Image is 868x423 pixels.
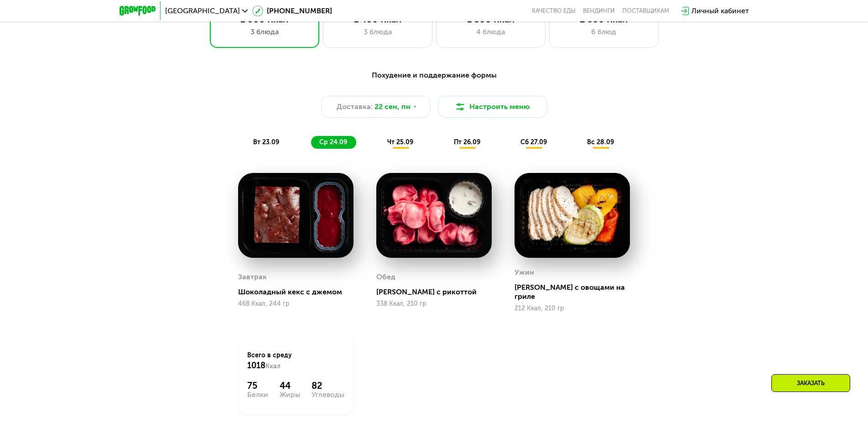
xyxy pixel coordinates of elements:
[247,391,268,398] div: Белки
[771,374,850,392] div: Заказать
[238,287,361,297] div: Шоколадный кекс с джемом
[376,287,499,297] div: [PERSON_NAME] с рикоттой
[520,138,547,146] span: сб 27.09
[446,26,536,37] div: 4 блюда
[253,138,279,146] span: вт 23.09
[219,26,310,37] div: 3 блюда
[238,270,267,284] div: Завтрак
[583,7,615,15] a: Вендинги
[438,96,547,118] button: Настроить меню
[312,391,344,398] div: Углеводы
[165,7,240,15] span: [GEOGRAPHIC_DATA]
[312,380,344,391] div: 82
[247,360,265,371] span: 1018
[333,26,423,37] div: 3 блюда
[622,7,669,15] div: поставщикам
[515,305,630,312] div: 212 Ккал, 210 гр
[265,362,281,370] span: Ккал
[238,300,353,308] div: 468 Ккал, 244 гр
[247,351,344,371] div: Всего в среду
[691,5,749,16] div: Личный кабинет
[532,7,576,15] a: Качество еды
[515,283,637,301] div: [PERSON_NAME] с овощами на гриле
[164,70,704,81] div: Похудение и поддержание формы
[374,101,411,112] span: 22 сен, пн
[280,380,300,391] div: 44
[319,138,347,146] span: ср 24.09
[559,26,649,37] div: 6 блюд
[252,5,332,16] a: [PHONE_NUMBER]
[587,138,614,146] span: вс 28.09
[515,266,534,279] div: Ужин
[337,101,373,112] span: Доставка:
[454,138,480,146] span: пт 26.09
[376,300,492,308] div: 338 Ккал, 210 гр
[376,270,395,284] div: Обед
[280,391,300,398] div: Жиры
[247,380,268,391] div: 75
[387,138,413,146] span: чт 25.09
